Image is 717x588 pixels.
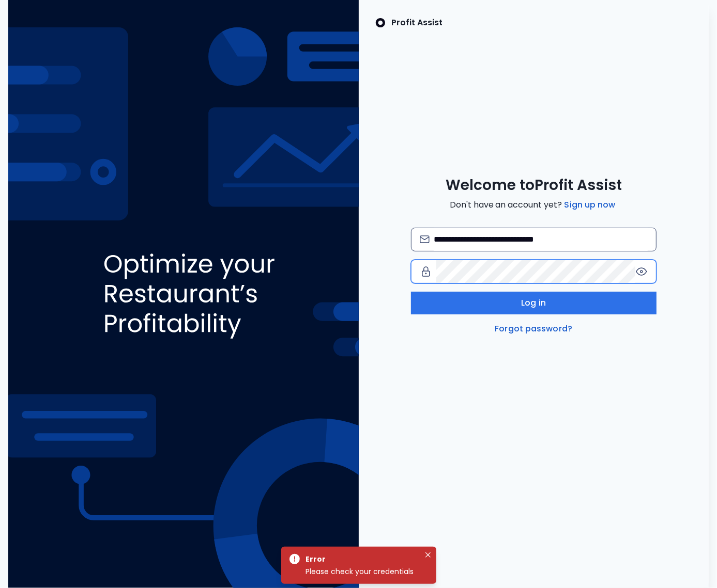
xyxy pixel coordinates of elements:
span: Don't have an account yet? [450,199,618,211]
p: Profit Assist [392,17,443,29]
a: Forgot password? [493,323,574,335]
img: email [420,235,430,243]
div: Please check your credentials [306,565,420,578]
span: Welcome to Profit Assist [446,176,622,195]
a: Sign up now [562,199,618,211]
span: Log in [521,297,546,309]
button: Close [422,549,434,561]
img: SpotOn Logo [375,17,386,29]
button: Log in [411,292,657,314]
div: Error [306,553,416,565]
